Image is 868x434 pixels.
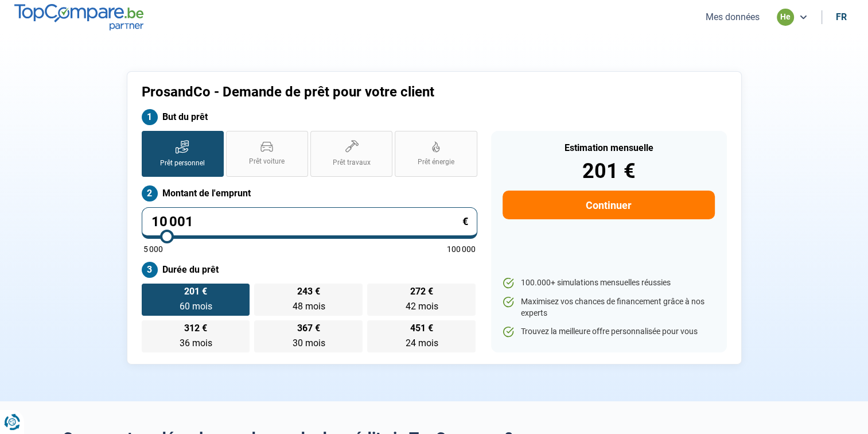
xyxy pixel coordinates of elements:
[503,296,714,319] li: Maximisez vos chances de financement grâce à nos experts
[184,324,207,333] span: 312 €
[836,11,847,22] div: fr
[143,245,163,253] span: 5 000
[777,9,794,26] div: he
[503,144,714,153] div: Estimation mensuelle
[410,324,433,333] span: 451 €
[14,4,143,30] img: TopCompare.be
[405,338,438,348] span: 24 mois
[179,338,212,348] span: 36 mois
[333,158,371,168] span: Prêt travaux
[142,262,477,278] label: Durée du prêt
[503,326,714,338] li: Trouvez la meilleure offre personnalisée pour vous
[249,157,285,166] span: Prêt voiture
[292,338,325,348] span: 30 mois
[292,301,325,312] span: 48 mois
[503,277,714,289] li: 100.000+ simulations mensuelles réussies
[503,191,714,219] button: Continuer
[142,84,577,100] h1: ProsandCo - Demande de prêt pour votre client
[160,158,205,168] span: Prêt personnel
[184,287,207,296] span: 201 €
[179,301,212,312] span: 60 mois
[297,287,320,296] span: 243 €
[418,157,454,167] span: Prêt énergie
[503,161,714,181] div: 201 €
[447,245,476,253] span: 100 000
[462,216,468,227] span: €
[702,11,763,23] button: Mes données
[142,109,477,125] label: But du prêt
[297,324,320,333] span: 367 €
[142,185,477,201] label: Montant de l'emprunt
[405,301,438,312] span: 42 mois
[410,287,433,296] span: 272 €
